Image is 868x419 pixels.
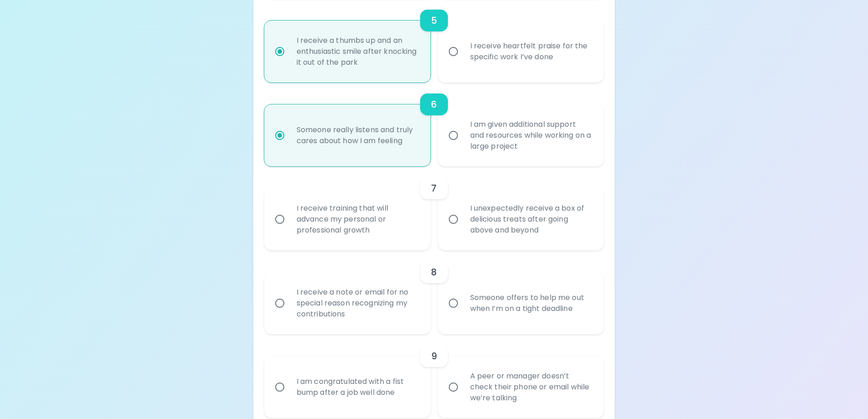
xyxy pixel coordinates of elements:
[289,365,426,409] div: I am congratulated with a fist bump after a job well done
[431,13,437,28] h6: 5
[431,181,437,196] h6: 7
[431,265,437,279] h6: 8
[264,166,604,250] div: choice-group-check
[463,360,599,414] div: A peer or manager doesn’t check their phone or email while we’re talking
[264,83,604,166] div: choice-group-check
[463,281,599,325] div: Someone offers to help me out when I’m on a tight deadline
[431,349,437,363] h6: 9
[264,334,604,418] div: choice-group-check
[463,192,599,247] div: I unexpectedly receive a box of delicious treats after going above and beyond
[431,97,437,112] h6: 6
[463,108,599,163] div: I am given additional support and resources while working on a large project
[264,250,604,334] div: choice-group-check
[289,276,426,331] div: I receive a note or email for no special reason recognizing my contributions
[289,192,426,247] div: I receive training that will advance my personal or professional growth
[289,24,426,79] div: I receive a thumbs up and an enthusiastic smile after knocking it out of the park
[289,114,426,157] div: Someone really listens and truly cares about how I am feeling
[463,30,599,73] div: I receive heartfelt praise for the specific work I’ve done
